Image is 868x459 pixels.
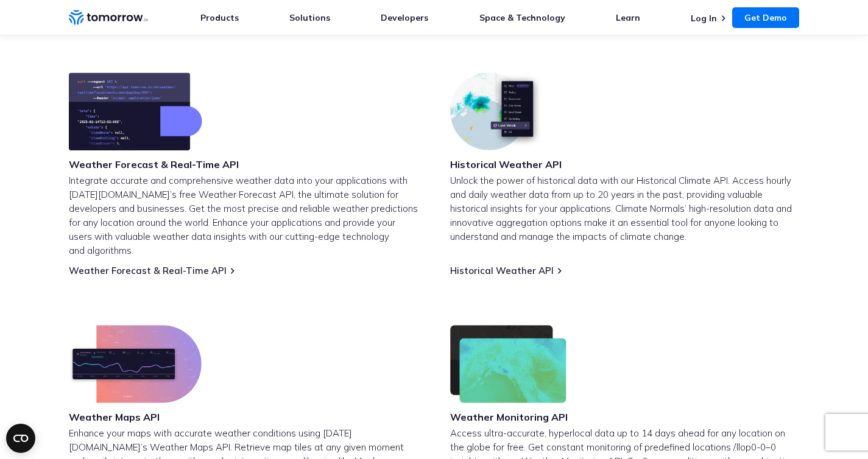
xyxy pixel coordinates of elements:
[69,173,418,258] p: Integrate accurate and comprehensive weather data into your applications with [DATE][DOMAIN_NAME]...
[200,12,239,23] a: Products
[69,410,202,424] h3: Weather Maps API
[732,7,799,28] a: Get Demo
[616,12,640,23] a: Learn
[381,12,428,23] a: Developers
[450,265,554,276] a: Historical Weather API
[479,12,565,23] a: Space & Technology
[69,9,148,27] a: Home link
[450,410,568,424] h3: Weather Monitoring API
[450,173,800,244] p: Unlock the power of historical data with our Historical Climate API. Access hourly and daily weat...
[450,158,562,171] h3: Historical Weather API
[6,424,35,453] button: Open CMP widget
[69,265,227,276] a: Weather Forecast & Real-Time API
[691,13,717,24] a: Log In
[289,12,330,23] a: Solutions
[69,158,239,171] h3: Weather Forecast & Real-Time API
